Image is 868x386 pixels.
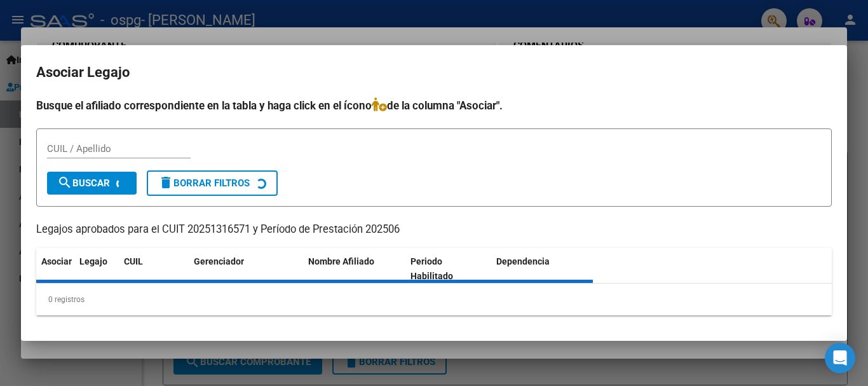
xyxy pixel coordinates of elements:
datatable-header-cell: Asociar [36,248,74,290]
datatable-header-cell: Legajo [74,248,119,290]
h4: Busque el afiliado correspondiente en la tabla y haga click en el ícono de la columna "Asociar". [36,97,832,114]
span: Legajo [79,256,107,266]
mat-icon: search [57,175,72,190]
button: Buscar [47,172,137,195]
datatable-header-cell: Dependencia [491,248,593,290]
datatable-header-cell: Nombre Afiliado [303,248,405,290]
span: Buscar [57,177,110,189]
div: Open Intercom Messenger [825,343,855,373]
datatable-header-cell: Gerenciador [189,248,303,290]
p: Legajos aprobados para el CUIT 20251316571 y Período de Prestación 202506 [36,222,832,238]
span: Asociar [41,256,72,266]
span: Gerenciador [194,256,244,266]
datatable-header-cell: CUIL [119,248,189,290]
span: CUIL [124,256,143,266]
datatable-header-cell: Periodo Habilitado [405,248,491,290]
button: Borrar Filtros [147,170,278,196]
span: Nombre Afiliado [308,256,374,266]
span: Borrar Filtros [158,177,250,189]
h2: Asociar Legajo [36,60,832,85]
span: Periodo Habilitado [410,256,453,281]
span: Dependencia [496,256,550,266]
mat-icon: delete [158,175,173,190]
div: 0 registros [36,284,832,315]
